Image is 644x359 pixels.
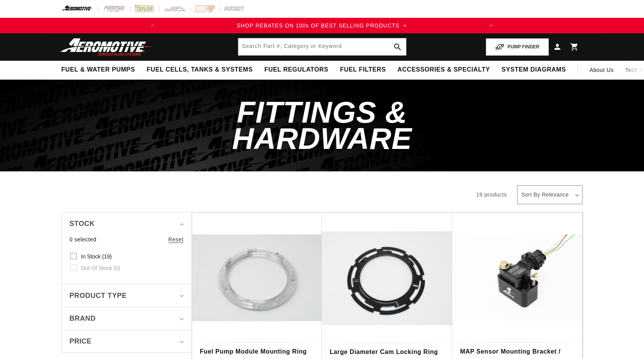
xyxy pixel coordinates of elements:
[141,61,258,79] summary: Fuel Cells, Tanks & Systems
[502,66,566,74] span: System Diagrams
[81,253,112,260] span: In stock (19)
[334,61,392,79] summary: Fuel Filters
[81,265,120,272] span: Out of stock (0)
[58,38,155,56] img: Aeromotive
[70,235,97,244] span: 0 selected
[42,18,602,33] slideshow-component: Translation missing: en.sections.announcements.announcement_bar
[161,21,483,30] div: Announcement
[147,66,253,74] span: Fuel Cells, Tanks & Systems
[56,61,141,79] summary: Fuel & Water Pumps
[392,61,496,79] summary: Accessories & Specialty
[61,66,135,74] span: Fuel & Water Pumps
[330,347,444,357] a: Large Diameter Cam Locking Ring
[70,212,184,235] summary: Stock (0 selected)
[161,21,483,30] a: SHOP REBATES ON 100s OF BEST SELLING PRODUCTS
[70,307,184,330] summary: Brand (0 selected)
[145,18,161,33] button: Translation missing: en.sections.announcements.previous_announcement
[238,38,406,55] input: Search by Part Number, Category or Keyword
[584,61,619,79] a: About Us
[70,313,96,324] span: Brand
[486,38,548,56] button: PUMP FINDER
[237,22,400,29] span: SHOP REBATES ON 100s OF BEST SELLING PRODUCTS
[398,66,490,74] span: Accessories & Specialty
[264,66,328,74] span: Fuel Regulators
[161,21,483,30] div: 1 of 2
[340,66,386,74] span: Fuel Filters
[389,38,406,55] button: search button
[70,290,127,301] span: Product type
[258,61,334,79] summary: Fuel Regulators
[232,95,412,156] span: Fittings & Hardware
[70,284,184,307] summary: Product type (0 selected)
[476,191,507,198] span: 19 products
[589,67,613,73] span: About Us
[70,218,95,229] span: Stock
[70,330,184,352] summary: Price
[496,61,572,79] summary: System Diagrams
[70,336,92,347] span: Price
[168,235,184,244] a: Reset
[483,18,499,33] button: Translation missing: en.sections.announcements.next_announcement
